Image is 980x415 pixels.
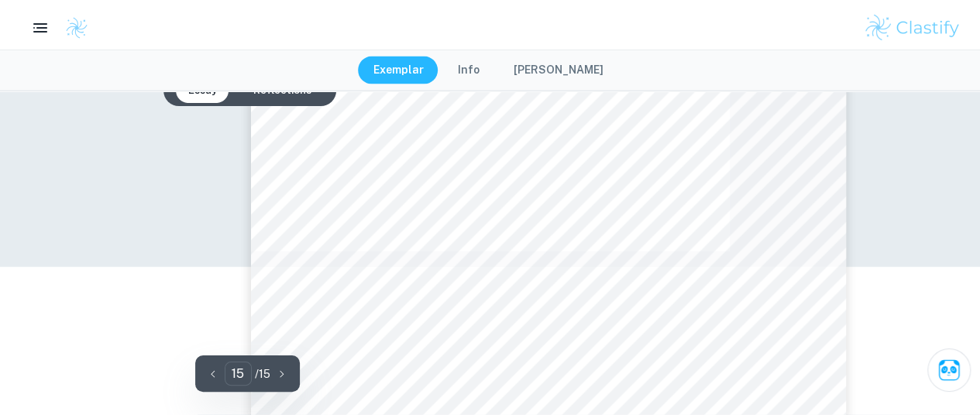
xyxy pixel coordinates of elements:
p: / 15 [255,365,270,382]
button: Info [442,57,495,84]
button: Ask Clai [927,348,971,392]
button: [PERSON_NAME] [498,57,619,84]
img: Clastify logo [65,16,88,39]
button: Exemplar [358,57,439,84]
img: Clastify logo [863,12,961,43]
a: Clastify logo [56,16,88,39]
